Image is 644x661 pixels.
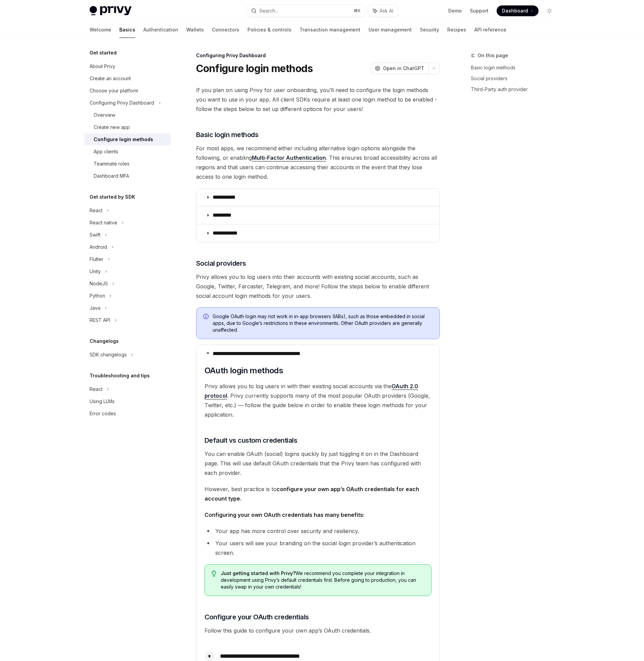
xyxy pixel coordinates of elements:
[84,158,171,170] a: Teammate roles
[205,486,419,502] strong: configure your own app’s OAuth credentials for each account type.
[368,22,412,38] a: User management
[119,22,135,38] a: Basics
[205,538,431,557] li: Your users will see your branding on the social login provider’s authentication screen.
[90,74,131,83] div: Create an account
[368,5,398,17] button: Ask AI
[84,60,171,72] a: About Privy
[447,22,466,38] a: Recipes
[470,7,488,14] a: Support
[84,133,171,146] a: Configure login methods
[84,146,171,158] a: App clients
[84,72,171,85] a: Create an account
[196,52,440,59] div: Configuring Privy Dashboard
[471,73,560,84] a: Social providers
[205,436,297,445] span: Default vs custom credentials
[205,511,364,518] strong: Configuring your own OAuth credentials has many benefits:
[90,99,154,107] div: Configuring Privy Dashboard
[205,484,431,503] span: However, best practice is to
[544,5,555,16] button: Toggle dark mode
[90,255,103,263] div: Flutter
[84,109,171,121] a: Overview
[94,148,118,156] div: App clients
[90,385,102,393] div: React
[90,292,105,300] div: Python
[90,267,101,276] div: Unity
[383,65,424,72] span: Open in ChatGPT
[84,395,171,407] a: Using LLMs
[143,22,178,38] a: Authentication
[90,410,116,418] div: Error codes
[84,85,171,97] a: Choose your platform
[448,7,462,14] a: Demo
[205,365,283,376] span: OAuth login methods
[205,449,431,478] span: You can enable OAuth (social) logins quickly by just toggling it on in the Dashboard page. This w...
[497,5,539,16] a: Dashboard
[471,62,560,73] a: Basic login methods
[90,49,117,57] h5: Get started
[90,337,119,345] h5: Changelogs
[90,87,138,95] div: Choose your platform
[94,135,153,144] div: Configure login methods
[90,304,100,312] div: Java
[90,6,132,16] img: light logo
[84,170,171,182] a: Dashboard MFA
[371,63,428,74] button: Open in ChatGPT
[205,381,431,419] span: Privy allows you to log users in with their existing social accounts via the . Privy currently su...
[94,123,130,131] div: Create new app
[90,231,100,239] div: Swift
[196,130,259,139] span: Basic login methods
[420,22,439,38] a: Security
[196,62,313,74] h1: Configure login methods
[84,407,171,420] a: Error codes
[300,22,360,38] a: Transaction management
[90,372,150,380] h5: Troubleshooting and tips
[354,8,361,14] span: ⌘ K
[196,272,440,301] span: Privy allows you to log users into their accounts with existing social accounts, such as Google, ...
[186,22,204,38] a: Wallets
[90,193,135,201] h5: Get started by SDK
[90,351,127,359] div: SDK changelogs
[221,570,424,590] span: We recommend you complete your integration in development using Privy’s default credentials first...
[205,612,309,622] span: Configure your OAuth credentials
[90,206,102,215] div: React
[247,22,291,38] a: Policies & controls
[246,5,365,17] button: Search...⌘K
[221,570,295,576] strong: Just getting started with Privy?
[212,571,216,577] svg: Tip
[478,51,508,60] span: On this page
[94,160,129,168] div: Teammate roles
[205,526,431,536] li: Your app has more control over security and resiliency.
[474,22,506,38] a: API reference
[90,62,115,70] div: About Privy
[90,22,111,38] a: Welcome
[94,172,129,180] div: Dashboard MFA
[90,397,115,405] div: Using LLMs
[90,219,117,227] div: React native
[84,121,171,133] a: Create new app
[90,280,108,288] div: NodeJS
[502,7,528,14] span: Dashboard
[471,84,560,95] a: Third-Party auth provider
[196,85,440,114] span: If you plan on using Privy for user onboarding, you’ll need to configure the login methods you wa...
[196,144,440,181] span: For most apps, we recommend either including alternative login options alongside the following, o...
[252,154,326,161] a: Multi-Factor Authentication
[212,22,239,38] a: Connectors
[380,7,393,14] span: Ask AI
[203,314,210,321] svg: Info
[94,111,115,119] div: Overview
[259,7,278,15] div: Search...
[213,313,433,333] span: Google OAuth login may not work in in-app browsers (IABs), such as those embedded in social apps,...
[90,243,107,251] div: Android
[196,259,246,268] span: Social providers
[205,626,431,635] span: Follow this guide to configure your own app’s OAuth credentials.
[90,316,110,324] div: REST API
